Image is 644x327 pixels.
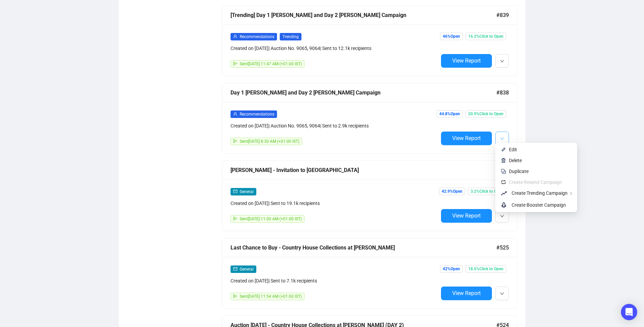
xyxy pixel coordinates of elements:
[240,62,302,66] span: Sent [DATE] 11:47 AM (+01:00 IST)
[233,139,237,143] span: send
[440,265,463,273] span: 42% Open
[231,277,438,285] div: Created on [DATE] | Sent to 7.1k recipients
[500,59,504,63] span: down
[452,57,481,64] span: View Report
[441,54,492,68] button: View Report
[496,11,509,19] span: #839
[496,88,509,97] span: #838
[240,217,302,221] span: Sent [DATE] 11:00 AM (+01:00 IST)
[231,166,496,174] div: [PERSON_NAME] - Invitation to [GEOGRAPHIC_DATA]
[501,201,509,209] span: rocket
[509,147,517,152] span: Edit
[452,290,481,296] span: View Report
[468,188,506,195] span: 3.2% Click to Open
[500,214,504,218] span: down
[222,5,517,76] a: [Trending] Day 1 [PERSON_NAME] and Day 2 [PERSON_NAME] Campaign#839userRecommendationsTrendingCre...
[233,189,237,193] span: mail
[233,294,237,298] span: send
[231,45,438,52] div: Created on [DATE] | Auction No. 9065, 9064 | Sent to 12.1k recipients
[440,33,463,40] span: 46% Open
[439,188,465,195] span: 42.9% Open
[240,34,274,39] span: Recommendations
[233,34,237,38] span: user
[501,169,506,174] img: svg+xml;base64,PHN2ZyB4bWxucz0iaHR0cDovL3d3dy53My5vcmcvMjAwMC9zdmciIHdpZHRoPSIyNCIgaGVpZ2h0PSIyNC...
[512,190,568,196] span: Create Trending Campaign
[231,88,496,97] div: Day 1 [PERSON_NAME] and Day 2 [PERSON_NAME] Campaign
[231,243,496,252] div: Last Chance to Buy - Country House Collections at [PERSON_NAME]
[240,294,302,299] span: Sent [DATE] 11:54 AM (+01:00 IST)
[452,212,481,219] span: View Report
[240,112,274,117] span: Recommendations
[437,110,463,118] span: 44.8% Open
[509,169,529,174] span: Duplicate
[240,267,254,272] span: General
[441,209,492,223] button: View Report
[222,83,517,154] a: Day 1 [PERSON_NAME] and Day 2 [PERSON_NAME] Campaign#838userRecommendationsCreated on [DATE]| Auc...
[569,191,573,195] span: right
[233,112,237,116] span: user
[501,147,506,152] img: svg+xml;base64,PHN2ZyB4bWxucz0iaHR0cDovL3d3dy53My5vcmcvMjAwMC9zdmciIHhtbG5zOnhsaW5rPSJodHRwOi8vd3...
[231,200,438,207] div: Created on [DATE] | Sent to 19.1k recipients
[231,122,438,130] div: Created on [DATE] | Auction No. 9065, 9064 | Sent to 2.9k recipients
[501,179,506,185] img: retweet.svg
[280,33,301,40] span: Trending
[465,110,506,118] span: 20.9% Click to Open
[509,158,522,163] span: Delete
[465,265,506,273] span: 18.5% Click to Open
[512,202,566,208] span: Create Booster Campaign
[240,189,254,194] span: General
[222,238,517,309] a: Last Chance to Buy - Country House Collections at [PERSON_NAME]#525mailGeneralCreated on [DATE]| ...
[233,267,237,271] span: mail
[231,11,496,19] div: [Trending] Day 1 [PERSON_NAME] and Day 2 [PERSON_NAME] Campaign
[496,243,509,252] span: #525
[500,137,504,141] span: down
[233,217,237,221] span: send
[621,304,637,320] div: Open Intercom Messenger
[441,132,492,145] button: View Report
[500,292,504,296] span: down
[452,135,481,141] span: View Report
[509,179,562,185] span: Create Resend Campaign
[441,287,492,300] button: View Report
[465,33,506,40] span: 16.2% Click to Open
[222,160,517,231] a: [PERSON_NAME] - Invitation to [GEOGRAPHIC_DATA]#781mailGeneralCreated on [DATE]| Sent to 19.1k re...
[501,158,506,163] img: svg+xml;base64,PHN2ZyB4bWxucz0iaHR0cDovL3d3dy53My5vcmcvMjAwMC9zdmciIHhtbG5zOnhsaW5rPSJodHRwOi8vd3...
[501,189,509,197] span: rise
[233,62,237,66] span: send
[240,139,299,144] span: Sent [DATE] 8:30 AM (+01:00 IST)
